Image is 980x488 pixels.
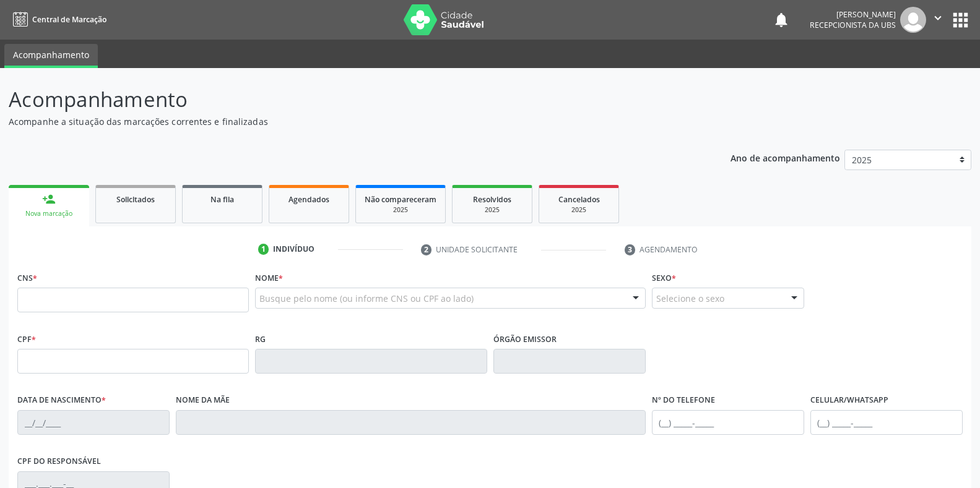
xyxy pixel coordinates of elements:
i:  [931,11,945,25]
button: notifications [773,11,790,28]
div: 1 [258,244,269,255]
span: Busque pelo nome (ou informe CNS ou CPF ao lado) [259,292,474,305]
span: Solicitados [116,194,155,205]
label: Órgão emissor [493,330,557,349]
span: Não compareceram [365,194,436,205]
div: 2025 [365,205,436,215]
a: Central de Marcação [9,9,106,30]
div: person_add [42,192,56,206]
span: Selecione o sexo [656,292,724,305]
label: Nome [255,268,283,288]
label: CNS [17,268,37,288]
label: Sexo [652,268,676,288]
span: Cancelados [558,194,600,205]
label: Celular/WhatsApp [810,391,888,410]
div: [PERSON_NAME] [810,9,896,20]
p: Acompanhamento [9,84,683,115]
label: RG [255,330,266,349]
label: CPF [17,330,36,349]
div: Nova marcação [17,209,80,218]
div: Indivíduo [273,244,314,255]
input: __/__/____ [17,410,170,435]
span: Central de Marcação [32,14,106,25]
label: Nº do Telefone [652,391,715,410]
span: Resolvidos [473,194,511,205]
label: CPF do responsável [17,452,101,471]
div: 2025 [461,205,523,215]
span: Agendados [288,194,329,205]
input: (__) _____-_____ [810,410,963,435]
button: apps [950,9,971,31]
p: Acompanhe a situação das marcações correntes e finalizadas [9,115,683,128]
img: img [900,7,926,33]
a: Acompanhamento [4,44,98,68]
button:  [926,7,950,33]
label: Data de nascimento [17,391,106,410]
div: 2025 [548,205,610,215]
span: Recepcionista da UBS [810,20,896,30]
span: Na fila [210,194,234,205]
input: (__) _____-_____ [652,410,804,435]
label: Nome da mãe [176,391,230,410]
p: Ano de acompanhamento [731,150,840,165]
